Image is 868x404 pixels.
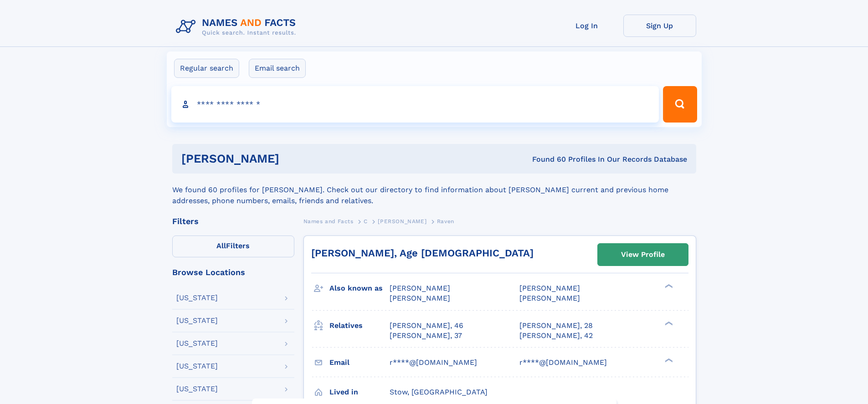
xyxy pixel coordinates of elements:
[364,215,368,227] a: C
[390,284,450,292] span: [PERSON_NAME]
[519,294,580,302] span: [PERSON_NAME]
[216,241,226,250] span: All
[390,331,462,341] a: [PERSON_NAME], 37
[519,331,593,341] a: [PERSON_NAME], 42
[171,86,659,123] input: search input
[176,385,218,393] div: [US_STATE]
[174,59,239,78] label: Regular search
[598,244,688,266] a: View Profile
[390,388,488,396] span: Stow, [GEOGRAPHIC_DATA]
[378,218,426,225] span: [PERSON_NAME]
[378,215,426,227] a: [PERSON_NAME]
[176,317,218,324] div: [US_STATE]
[519,321,593,331] a: [PERSON_NAME], 28
[663,320,673,326] div: ❯
[623,15,696,37] a: Sign Up
[437,218,454,225] span: Raven
[329,384,390,400] h3: Lived in
[249,59,306,78] label: Email search
[663,357,673,363] div: ❯
[329,318,390,333] h3: Relatives
[406,154,687,164] div: Found 60 Profiles In Our Records Database
[311,247,534,259] a: [PERSON_NAME], Age [DEMOGRAPHIC_DATA]
[390,294,450,302] span: [PERSON_NAME]
[172,15,303,39] img: Logo Names and Facts
[181,153,406,164] h1: [PERSON_NAME]
[303,215,354,227] a: Names and Facts
[663,86,697,123] button: Search Button
[663,283,673,289] div: ❯
[550,15,623,37] a: Log In
[364,218,368,225] span: C
[176,363,218,370] div: [US_STATE]
[519,284,580,292] span: [PERSON_NAME]
[172,268,294,276] div: Browse Locations
[621,244,665,265] div: View Profile
[329,355,390,370] h3: Email
[172,217,294,225] div: Filters
[172,235,294,257] label: Filters
[390,321,463,331] a: [PERSON_NAME], 46
[329,281,390,296] h3: Also known as
[176,294,218,302] div: [US_STATE]
[176,340,218,347] div: [US_STATE]
[172,174,696,206] div: We found 60 profiles for [PERSON_NAME]. Check out our directory to find information about [PERSON...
